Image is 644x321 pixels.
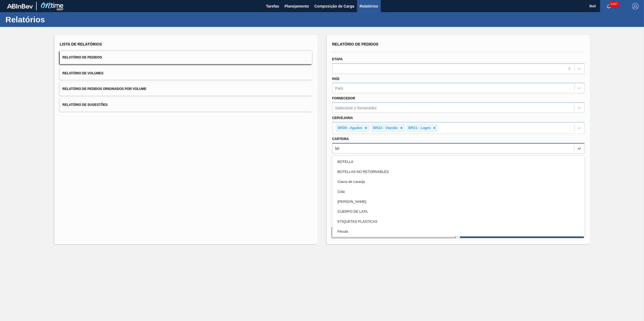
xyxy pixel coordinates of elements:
[314,3,354,9] span: Composição de Carga
[335,106,377,110] div: Selecione o fornecedor
[332,177,584,187] div: Casca de Laranja
[63,87,147,91] span: Relatório de Pedidos Originados por Volume
[332,197,584,207] div: [PERSON_NAME]
[285,3,309,9] span: Planejamento
[332,96,355,100] label: Fornecedor
[332,42,379,46] span: Relatório de Pedidos
[332,137,349,141] label: Carteira
[332,57,343,61] label: Etapa
[7,4,33,9] img: TNhmsLtSVTkK8tSr43FrP2fwEKptu5GPRR3wAAAABJRU5ErkJggg==
[332,217,584,226] div: ETIQUETAS PLASTICAS
[332,187,584,197] div: Cola
[407,125,432,131] div: BR21 - Lages
[60,82,312,96] button: Relatório de Pedidos Originados por Volume
[63,55,102,59] span: Relatório de Pedidos
[266,3,279,9] span: Tarefas
[609,1,619,7] span: 4487
[60,42,102,46] span: Lista de Relatórios
[600,2,617,10] button: Notificações
[60,67,312,80] button: Relatório de Volumes
[60,51,312,64] button: Relatório de Pedidos
[60,98,312,111] button: Relatório de Sugestões
[332,226,584,236] div: Fécula
[335,86,343,90] div: País
[332,157,584,167] div: BOTELLA
[336,125,363,131] div: BR09 - Agudos
[63,103,108,107] span: Relatório de Sugestões
[371,125,398,131] div: BR22 - Viamão
[332,207,584,217] div: CUERPO DE LATA
[632,3,639,9] img: Logout
[332,116,353,120] label: Cervejaria
[332,227,456,238] button: Limpar
[63,71,103,75] span: Relatório de Volumes
[332,167,584,177] div: BOTELLAS NO RETORNABLES
[5,16,101,23] h1: Relatórios
[332,77,340,81] label: País
[360,3,378,9] span: Relatórios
